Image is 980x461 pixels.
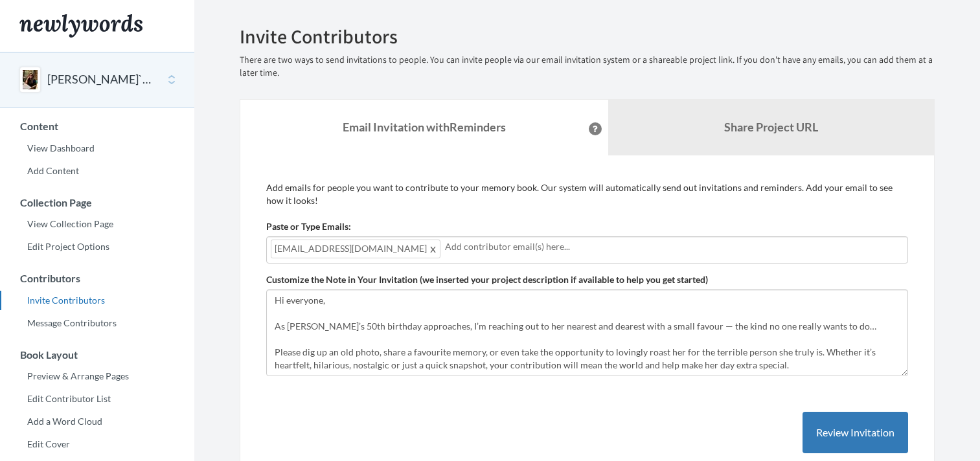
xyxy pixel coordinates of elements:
[266,273,708,286] label: Customize the Note in Your Invitation (we inserted your project description if available to help ...
[343,120,506,134] strong: Email Invitation with Reminders
[266,220,351,233] label: Paste or Type Emails:
[1,273,194,284] h3: Contributors
[47,71,152,88] button: [PERSON_NAME]`s 50th Birthday
[19,14,142,38] img: Newlywords logo
[240,54,935,80] p: There are two ways to send invitations to people. You can invite people via our email invitation ...
[1,349,194,361] h3: Book Layout
[1,120,194,132] h3: Content
[445,240,904,254] input: Add contributor email(s) here...
[803,412,908,454] button: Review Invitation
[880,422,967,455] iframe: Opens a widget where you can chat to one of our agents
[240,26,935,47] h2: Invite Contributors
[724,120,818,134] b: Share Project URL
[271,240,440,258] span: [EMAIL_ADDRESS][DOMAIN_NAME]
[266,181,908,207] p: Add emails for people you want to contribute to your memory book. Our system will automatically s...
[266,289,908,376] textarea: Hi everyone, As [PERSON_NAME]’s 50th birthday approaches, I’m reaching out to her nearest and dea...
[1,197,194,208] h3: Collection Page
